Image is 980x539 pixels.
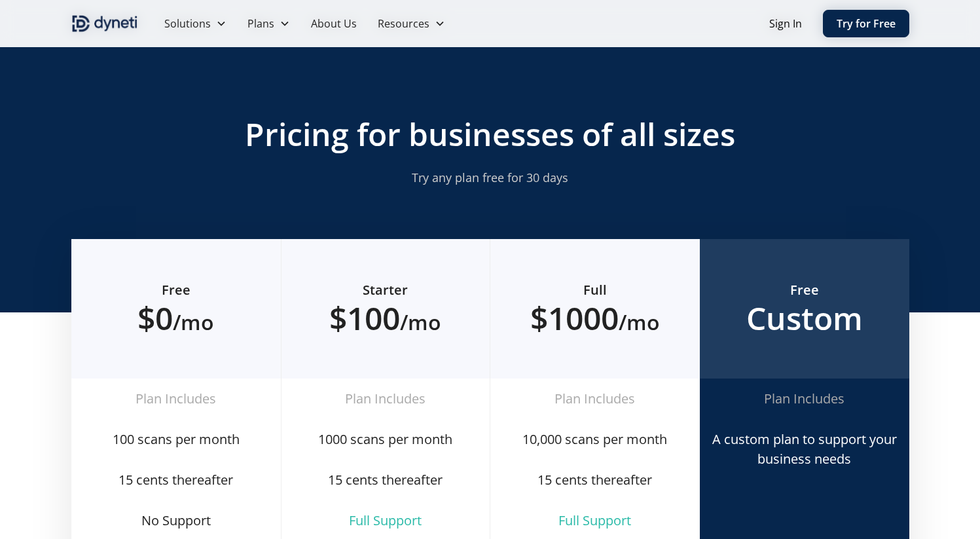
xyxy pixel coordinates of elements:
div: Solutions [154,10,237,37]
h2: $0 [92,299,260,337]
p: Try any plan free for 30 days [239,169,742,187]
h6: Full [511,281,679,299]
a: Try for Free [823,10,909,37]
div: 1000 scans per month [292,430,479,449]
div: 15 cents thereafter [82,470,270,490]
div: Solutions [164,16,211,31]
div: 15 cents thereafter [501,470,689,490]
div: 100 scans per month [82,430,270,449]
h6: Starter [302,281,469,299]
div: 15 cents thereafter [292,470,479,490]
div: Plans [247,16,274,31]
div: No Support [82,511,270,530]
div: Plan Includes [710,389,899,409]
a: home [71,13,138,34]
a: Sign In [769,16,802,31]
span: /mo [400,308,441,336]
div: A custom plan to support your business needs [710,430,899,469]
div: Plans [237,10,300,37]
h2: $1000 [511,299,679,337]
div: Plan Includes [501,389,689,409]
span: /mo [619,308,660,336]
h6: Free [92,281,260,299]
h2: $100 [302,299,469,337]
img: Dyneti indigo logo [71,13,138,34]
span: /mo [173,308,214,336]
div: 10,000 scans per month [501,430,689,449]
div: Plan Includes [292,389,479,409]
div: Full Support [501,511,689,530]
h6: Free [721,281,888,299]
h2: Custom [721,299,888,337]
div: Full Support [292,511,479,530]
div: Resources [378,16,429,31]
h2: Pricing for businesses of all sizes [239,115,742,153]
div: Plan Includes [82,389,270,409]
